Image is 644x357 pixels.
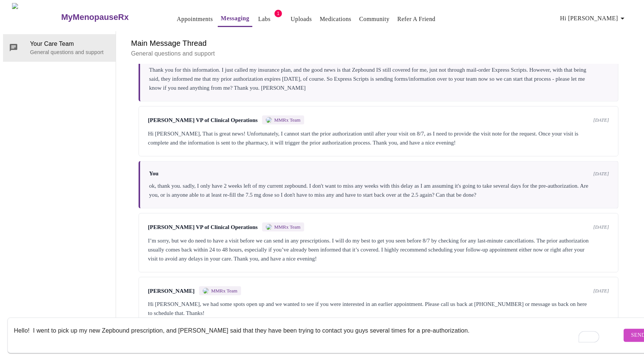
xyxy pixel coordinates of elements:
[148,300,609,318] div: Hi [PERSON_NAME], we had some spots open up and we wanted to see if you were interested in an ear...
[174,12,216,27] button: Appointments
[291,14,312,24] a: Uploads
[148,129,609,147] div: Hi [PERSON_NAME], That is great news! Unfortunately, I cannot start the prior authorization until...
[397,14,436,24] a: Refer a Friend
[593,117,609,123] span: [DATE]
[317,12,354,27] button: Medications
[60,4,159,30] a: MyMenopauseRx
[288,12,315,27] button: Uploads
[149,181,609,199] div: ok, thank you. sadly, I only have 2 weeks left of my current zepbound. I don't want to miss any w...
[148,224,258,230] span: [PERSON_NAME] VP of Clinical Operations
[203,288,209,294] img: MMRX
[14,323,622,347] textarea: To enrich screen reader interactions, please activate Accessibility in Grammarly extension settings
[148,117,258,124] span: [PERSON_NAME] VP of Clinical Operations
[252,12,276,27] button: Labs
[593,224,609,230] span: [DATE]
[149,170,158,177] span: You
[221,13,249,24] a: Messaging
[148,236,609,263] div: I’m sorry, but we do need to have a visit before we can send in any prescriptions. I will do my b...
[266,117,272,123] img: MMRX
[131,49,626,58] p: General questions and support
[149,65,609,92] div: Thank you for this information. I just called my insurance plan, and the good news is that Zepbou...
[30,39,110,48] span: Your Care Team
[30,48,110,56] p: General questions and support
[593,288,609,294] span: [DATE]
[177,14,213,24] a: Appointments
[131,37,626,49] h6: Main Message Thread
[593,171,609,177] span: [DATE]
[3,34,116,61] div: Your Care TeamGeneral questions and support
[61,12,129,22] h3: MyMenopauseRx
[258,14,271,24] a: Labs
[266,224,272,230] img: MMRX
[218,11,252,27] button: Messaging
[211,288,237,294] span: MMRx Team
[356,12,393,27] button: Community
[274,224,300,230] span: MMRx Team
[274,117,300,123] span: MMRx Team
[274,10,282,17] span: 1
[148,288,195,294] span: [PERSON_NAME]
[557,11,630,26] button: Hi [PERSON_NAME]
[560,13,627,24] span: Hi [PERSON_NAME]
[394,12,439,27] button: Refer a Friend
[320,14,351,24] a: Medications
[12,3,60,31] img: MyMenopauseRx Logo
[359,14,390,24] a: Community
